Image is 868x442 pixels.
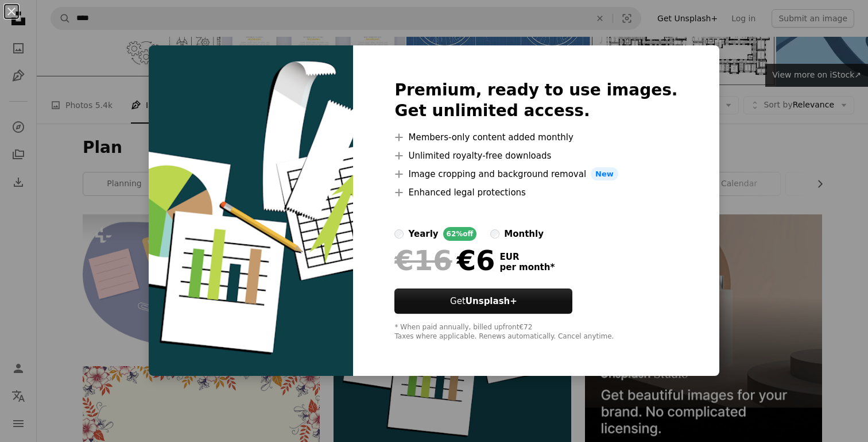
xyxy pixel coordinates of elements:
img: premium_vector-1716806597415-724fdb061cbd [149,45,353,376]
span: EUR [499,252,555,262]
span: per month * [499,262,555,272]
div: monthly [504,227,544,241]
button: GetUnsplash+ [394,289,572,314]
li: Image cropping and background removal [394,167,677,181]
li: Members-only content added monthly [394,130,677,144]
input: monthly [490,229,499,239]
input: yearly62%off [394,229,404,239]
div: * When paid annually, billed upfront €72 Taxes where applicable. Renews automatically. Cancel any... [394,323,677,341]
li: Enhanced legal protections [394,186,677,199]
span: New [591,167,618,181]
div: €6 [394,245,495,275]
strong: Unsplash+ [466,296,517,306]
li: Unlimited royalty-free downloads [394,149,677,163]
h2: Premium, ready to use images. Get unlimited access. [394,80,677,121]
div: 62% off [443,227,477,241]
span: €16 [394,245,452,275]
div: yearly [408,227,438,241]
